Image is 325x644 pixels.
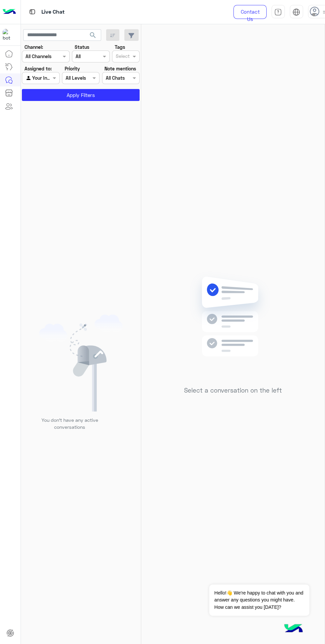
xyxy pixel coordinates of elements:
img: 1403182699927242 [3,29,15,41]
p: You don’t have any active conversations [36,416,103,431]
label: Tags [115,44,125,50]
button: Apply Filters [22,89,140,101]
label: Status [75,44,89,50]
button: search [85,29,101,44]
label: Priority [65,65,80,72]
span: Hello!👋 We're happy to chat with you and answer any questions you might have. How can we assist y... [209,585,309,616]
h5: Select a conversation on the left [184,387,282,394]
img: hulul-logo.png [282,617,305,641]
img: tab [28,8,36,16]
img: tab [274,8,282,16]
label: Note mentions [104,65,136,72]
label: Assigned to: [25,65,52,72]
a: Contact Us [233,5,267,19]
img: tab [292,8,300,16]
label: Channel: [25,44,43,50]
span: search [89,31,97,39]
img: empty users [39,315,123,412]
p: Live Chat [41,8,65,17]
div: Select [115,52,130,61]
a: tab [272,5,285,19]
img: Logo [3,5,16,19]
img: no messages [185,271,281,382]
